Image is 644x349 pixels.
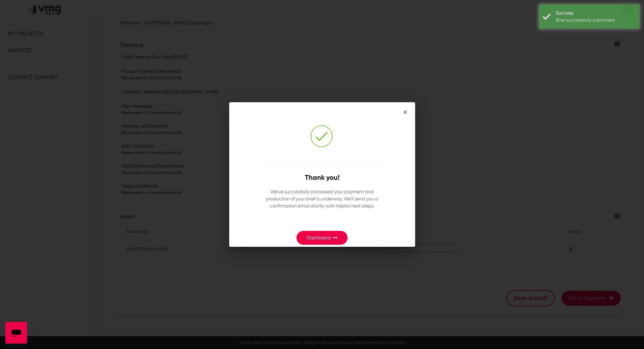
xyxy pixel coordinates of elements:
a: Dashboard [307,235,331,240]
h5: Thank you! [264,167,380,181]
button: Dashboard [296,231,348,245]
button: Close [403,108,407,116]
p: We've successfully processed your payment and production of your brief is underway. We'll send yo... [264,181,380,210]
img: tick [308,123,336,150]
div: Brief successfully submitted [556,17,630,24]
span: × [403,108,407,117]
div: Success [556,9,630,17]
iframe: Button to launch messaging window [5,322,27,344]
